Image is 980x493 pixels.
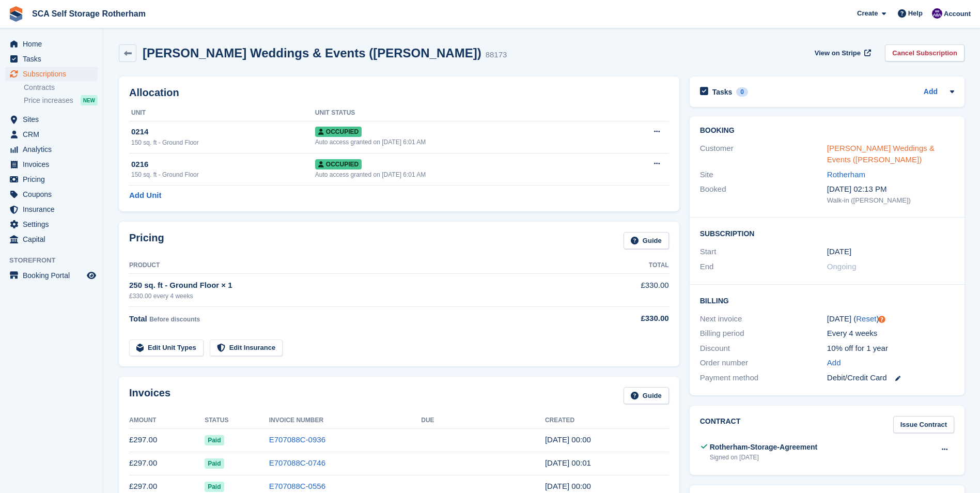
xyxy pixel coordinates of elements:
[5,52,98,66] a: menu
[129,314,147,323] span: Total
[23,157,85,172] span: Invoices
[5,142,98,157] a: menu
[811,44,873,61] a: View on Stripe
[545,412,669,429] th: Created
[23,52,85,66] span: Tasks
[129,257,585,274] th: Product
[269,458,325,467] a: E707088C-0746
[129,280,585,291] div: 250 sq. ft - Ground Floor × 1
[23,37,85,51] span: Home
[827,328,954,340] div: Every 4 weeks
[710,442,817,453] div: Rotherham-Storage-Agreement
[5,268,98,283] a: menu
[143,46,481,60] h2: [PERSON_NAME] Weddings & Events ([PERSON_NAME])
[700,183,827,205] div: Booked
[585,274,668,306] td: £330.00
[545,435,591,444] time: 2025-09-01 23:00:42 UTC
[700,295,954,305] h2: Billing
[827,313,954,325] div: [DATE] ( )
[700,169,827,181] div: Site
[269,435,325,444] a: E707088C-0936
[315,105,611,121] th: Unit Status
[315,127,362,137] span: Occupied
[5,232,98,246] a: menu
[545,482,591,490] time: 2025-07-07 23:00:16 UTC
[908,8,923,19] span: Help
[23,268,85,283] span: Booking Portal
[827,343,954,355] div: 10% off for 1 year
[129,452,205,475] td: £297.00
[129,87,669,99] h2: Allocation
[23,187,85,202] span: Coupons
[924,86,938,98] a: Add
[827,357,841,369] a: Add
[24,96,73,105] span: Price increases
[5,187,98,202] a: menu
[856,314,876,323] a: Reset
[5,127,98,142] a: menu
[700,261,827,273] div: End
[23,127,85,142] span: CRM
[545,458,591,467] time: 2025-08-04 23:01:21 UTC
[131,159,315,171] div: 0216
[827,144,935,164] a: [PERSON_NAME] Weddings & Events ([PERSON_NAME])
[129,232,164,249] h2: Pricing
[205,482,224,492] span: Paid
[315,159,362,170] span: Occupied
[131,170,315,179] div: 150 sq. ft - Ground Floor
[5,37,98,51] a: menu
[129,340,204,357] a: Edit Unit Types
[129,387,170,404] h2: Invoices
[23,112,85,127] span: Sites
[700,343,827,355] div: Discount
[893,416,954,433] a: Issue Contract
[700,416,741,433] h2: Contract
[131,138,315,147] div: 150 sq. ft - Ground Floor
[700,313,827,325] div: Next invoice
[885,44,965,61] a: Cancel Subscription
[23,232,85,246] span: Capital
[205,458,224,469] span: Paid
[815,48,861,58] span: View on Stripe
[81,95,98,105] div: NEW
[24,95,98,106] a: Price increases NEW
[129,412,205,429] th: Amount
[5,112,98,127] a: menu
[5,172,98,187] a: menu
[710,453,817,462] div: Signed on [DATE]
[5,67,98,81] a: menu
[827,195,954,206] div: Walk-in ([PERSON_NAME])
[5,217,98,232] a: menu
[700,228,954,238] h2: Subscription
[23,172,85,187] span: Pricing
[712,87,733,97] h2: Tasks
[269,412,422,429] th: Invoice Number
[624,387,669,404] a: Guide
[827,246,851,258] time: 2025-06-09 23:00:00 UTC
[23,67,85,81] span: Subscriptions
[736,87,748,97] div: 0
[585,313,668,325] div: £330.00
[700,372,827,384] div: Payment method
[700,357,827,369] div: Order number
[23,217,85,232] span: Settings
[131,126,315,138] div: 0214
[5,202,98,217] a: menu
[421,412,545,429] th: Due
[700,246,827,258] div: Start
[210,340,283,357] a: Edit Insurance
[24,83,98,93] a: Contracts
[857,8,878,19] span: Create
[877,315,886,324] div: Tooltip anchor
[827,262,857,271] span: Ongoing
[827,372,954,384] div: Debit/Credit Card
[205,412,269,429] th: Status
[700,127,954,135] h2: Booking
[315,137,611,147] div: Auto access granted on [DATE] 6:01 AM
[315,170,611,179] div: Auto access granted on [DATE] 6:01 AM
[486,49,507,61] div: 88173
[932,8,942,19] img: Kelly Neesham
[129,428,205,452] td: £297.00
[8,6,24,22] img: stora-icon-8386f47178a22dfd0bd8f6a31ec36ba5ce8667c1dd55bd0f319d3a0aa187defe.svg
[23,202,85,217] span: Insurance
